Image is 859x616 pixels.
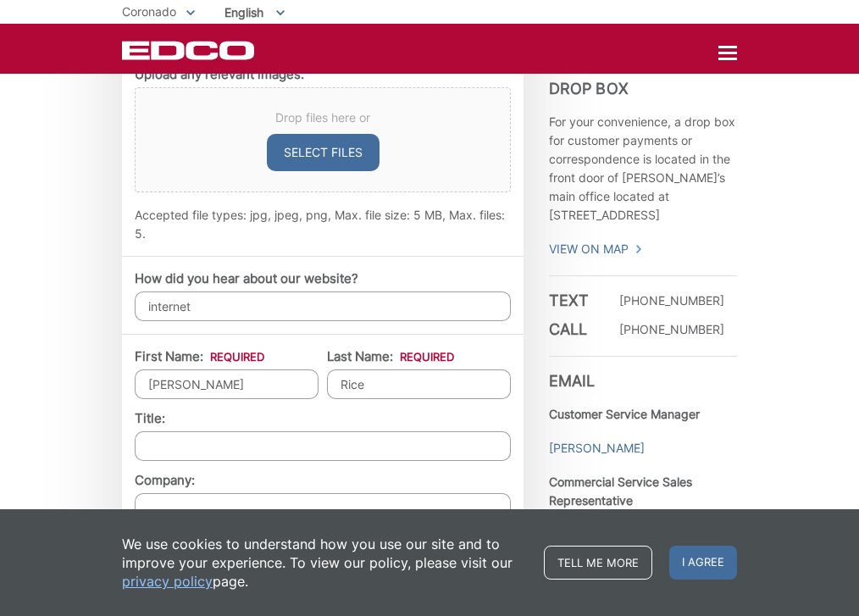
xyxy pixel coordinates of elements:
[122,572,213,591] a: privacy policy
[135,349,264,364] label: First Name:
[156,108,490,127] span: Drop files here or
[135,411,165,426] label: Title:
[135,208,505,241] span: Accepted file types: jpg, jpeg, png, Max. file size: 5 MB, Max. files: 5.
[135,473,195,488] label: Company:
[122,41,257,60] a: EDCD logo. Return to the homepage.
[122,4,176,19] span: Coronado
[135,67,304,82] label: Upload any relevant images.
[549,64,737,98] h3: Drop Box
[267,134,380,171] button: select files, upload any relevant images.
[135,271,358,286] label: How did you hear about our website?
[327,349,454,364] label: Last Name:
[122,535,527,591] p: We use cookies to understand how you use our site and to improve your experience. To view our pol...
